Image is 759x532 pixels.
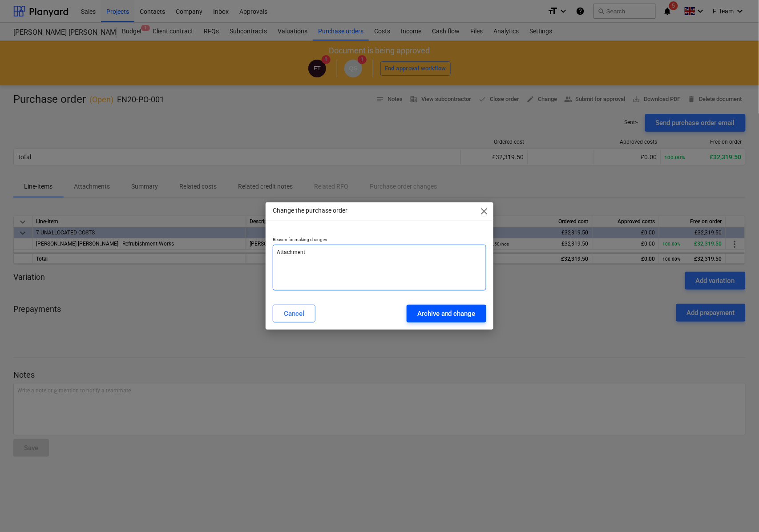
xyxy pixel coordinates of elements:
[273,237,486,244] p: Reason for making changes
[284,308,304,319] div: Cancel
[417,308,476,319] div: Archive and change
[715,489,759,532] iframe: Chat Widget
[273,305,315,322] button: Cancel
[273,206,347,215] p: Change the purchase order
[407,305,486,322] button: Archive and change
[479,206,490,217] span: close
[273,245,486,290] textarea: Attachment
